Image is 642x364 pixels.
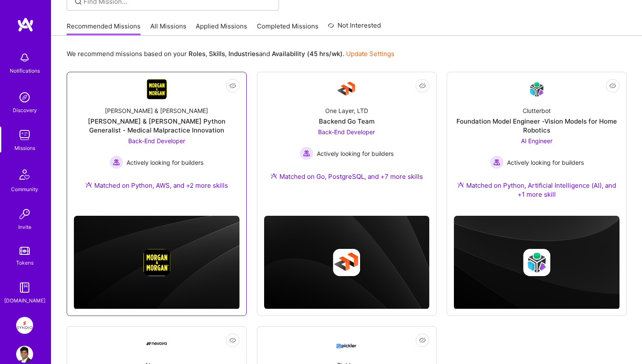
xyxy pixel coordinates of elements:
[457,181,464,188] img: Ateam Purple Icon
[419,337,426,344] i: icon EyeClosed
[228,50,259,58] b: Industries
[14,164,35,185] img: Community
[507,158,584,167] span: Actively looking for builders
[128,137,185,144] span: Back-End Developer
[229,337,236,344] i: icon EyeClosed
[146,342,167,345] img: Company Logo
[609,82,616,89] i: icon EyeClosed
[16,346,33,363] img: User Avatar
[146,79,167,99] img: Company Logo
[454,79,619,209] a: Company LogoClutterbotFoundation Model Engineer -Vision Models for Home RoboticsAI Engineer Activ...
[67,49,394,58] p: We recommend missions based on your , , and .
[336,79,357,99] img: Company Logo
[13,106,37,115] div: Discovery
[14,346,35,363] a: User Avatar
[189,50,206,58] b: Roles
[523,106,551,115] div: Clutterbot
[523,249,550,276] img: Company logo
[300,147,313,160] img: Actively looking for builders
[16,127,33,144] img: teamwork
[333,249,360,276] img: Company logo
[264,216,430,309] img: cover
[346,50,394,58] a: Update Settings
[209,50,225,58] b: Skills
[336,336,357,351] img: Company Logo
[527,79,547,99] img: Company Logo
[143,249,170,276] img: Company logo
[264,79,430,191] a: Company LogoOne Layer, LTDBackend Go TeamBack-End Developer Actively looking for buildersActively...
[16,317,33,334] img: Syndio: Transformation Engine Modernization
[454,181,619,199] div: Matched on Python, Artificial Intelligence (AI), and +1 more skill
[150,22,186,36] a: All Missions
[196,22,247,36] a: Applied Missions
[10,66,40,75] div: Notifications
[270,172,423,181] div: Matched on Go, PostgreSQL, and +7 more skills
[454,216,619,309] img: cover
[17,17,34,32] img: logo
[521,137,552,144] span: AI Engineer
[257,22,318,36] a: Completed Missions
[16,279,33,296] img: guide book
[127,158,203,167] span: Actively looking for builders
[18,223,31,231] div: Invite
[16,258,34,267] div: Tokens
[105,106,208,115] div: [PERSON_NAME] & [PERSON_NAME]
[14,317,35,334] a: Syndio: Transformation Engine Modernization
[20,247,30,255] img: tokens
[229,82,236,89] i: icon EyeClosed
[14,144,35,152] div: Missions
[4,296,45,305] div: [DOMAIN_NAME]
[16,206,33,223] img: Invite
[16,89,33,106] img: discovery
[270,172,277,179] img: Ateam Purple Icon
[85,181,228,190] div: Matched on Python, AWS, and +2 more skills
[272,50,343,58] b: Availability (45 hrs/wk)
[67,22,141,36] a: Recommended Missions
[110,155,123,169] img: Actively looking for builders
[74,117,239,135] div: [PERSON_NAME] & [PERSON_NAME] Python Generalist - Medical Malpractice Innovation
[16,49,33,66] img: bell
[490,155,504,169] img: Actively looking for builders
[419,82,426,89] i: icon EyeClosed
[325,106,368,115] div: One Layer, LTD
[74,216,239,309] img: cover
[74,79,239,200] a: Company Logo[PERSON_NAME] & [PERSON_NAME][PERSON_NAME] & [PERSON_NAME] Python Generalist - Medica...
[11,185,38,194] div: Community
[454,117,619,135] div: Foundation Model Engineer -Vision Models for Home Robotics
[85,181,92,188] img: Ateam Purple Icon
[317,149,394,158] span: Actively looking for builders
[328,20,381,36] a: Not Interested
[319,117,374,126] div: Backend Go Team
[318,128,375,135] span: Back-End Developer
